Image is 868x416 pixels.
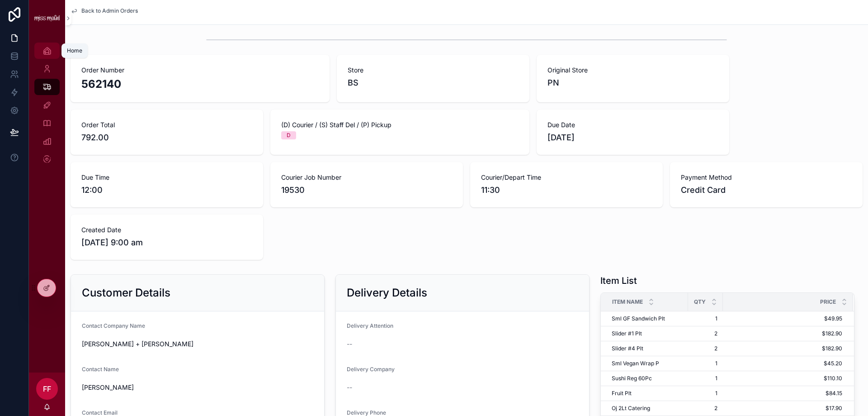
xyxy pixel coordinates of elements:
span: 11:30 [481,184,652,196]
span: Delivery Attention [347,322,393,329]
span: [PERSON_NAME] [82,383,313,392]
div: scrollable content [29,36,65,179]
span: $182.90 [723,345,842,352]
span: Qty [694,298,706,306]
span: Store [348,66,519,75]
span: Order Total [81,120,252,129]
span: Item Name [612,298,643,306]
span: PN [547,77,718,89]
span: -- [347,383,352,392]
span: Sushi Reg 60Pc [612,375,652,382]
span: 2 [693,330,717,337]
span: Back to Admin Orders [81,7,138,14]
span: Payment Method [681,173,852,182]
span: Oj 2Lt Catering [612,405,650,412]
span: Courier Job Number [281,173,452,182]
span: 2 [693,405,717,412]
span: Courier/Depart Time [481,173,652,182]
span: Credit Card [681,184,852,196]
span: 1 [693,360,717,367]
span: Contact Company Name [82,322,145,329]
span: $110.10 [723,375,842,382]
span: Price [820,298,836,306]
span: Created Date [81,225,252,234]
span: (D) Courier / (S) Staff Del / (P) Pickup [281,120,519,129]
span: Slider #1 Plt [612,330,642,337]
span: $17.90 [723,405,842,412]
span: BS [348,77,359,89]
span: $49.95 [723,315,842,322]
img: App logo [34,15,60,21]
span: -- [347,339,352,349]
span: $84.15 [723,390,842,397]
span: Delivery Phone [347,409,386,416]
span: 2 [693,345,717,352]
span: Delivery Company [347,366,395,373]
span: Sml GF Sandwich Plt [612,315,665,322]
div: Home [67,47,82,54]
a: Back to Admin Orders [71,7,138,14]
span: Order Number [81,66,319,75]
span: Contact Name [82,366,119,373]
div: D [287,131,291,139]
h2: Customer Details [82,286,170,300]
span: 12:00 [81,184,252,196]
span: [PERSON_NAME] + [PERSON_NAME] [82,339,313,349]
span: Fruit Plt [612,390,632,397]
span: 1 [693,390,717,397]
span: $182.90 [723,330,842,337]
span: 1 [693,375,717,382]
span: Slider #4 Plt [612,345,643,352]
span: Due Date [547,120,718,129]
span: 19530 [281,184,452,196]
span: [DATE] [547,131,718,144]
span: [DATE] 9:00 am [81,236,252,249]
h2: Delivery Details [347,286,427,300]
span: Contact Email [82,409,118,416]
h2: 562140 [81,77,319,91]
span: 792.00 [81,131,252,144]
span: Due Time [81,173,252,182]
span: FF [43,383,51,394]
span: Sml Vegan Wrap P [612,360,659,367]
h1: Item List [600,274,637,287]
span: $45.20 [723,360,842,367]
span: Original Store [547,66,718,75]
span: 1 [693,315,717,322]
